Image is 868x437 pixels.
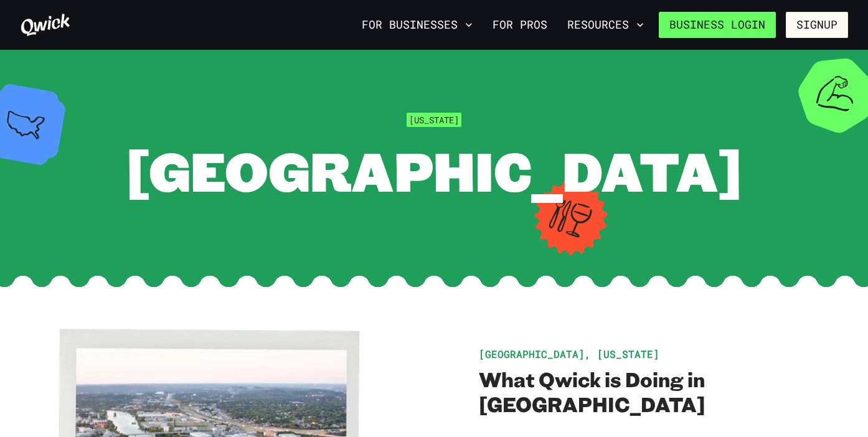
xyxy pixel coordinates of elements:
[126,134,742,206] span: [GEOGRAPHIC_DATA]
[479,367,848,416] h2: What Qwick is Doing in [GEOGRAPHIC_DATA]
[488,14,552,35] a: For Pros
[659,12,776,38] a: Business Login
[407,113,461,127] span: [US_STATE]
[562,14,649,35] button: Resources
[479,347,659,360] span: [GEOGRAPHIC_DATA], [US_STATE]
[786,12,848,38] button: Signup
[357,14,478,35] button: For Businesses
